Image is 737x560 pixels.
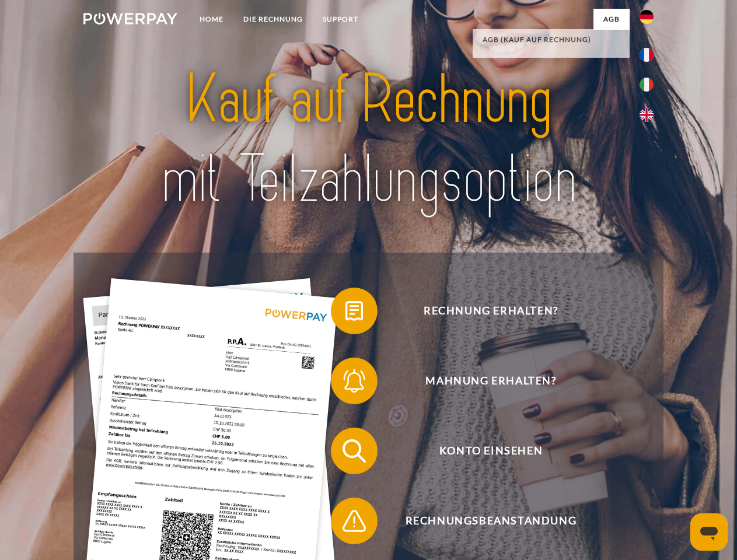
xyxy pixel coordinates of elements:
[348,358,634,404] span: Mahnung erhalten?
[340,506,369,535] img: qb_warning.svg
[340,366,369,395] img: qb_bell.svg
[331,498,634,544] button: Rechnungsbeanstandung
[640,78,654,92] img: it
[690,513,728,551] iframe: Schaltfläche zum Öffnen des Messaging-Fensters
[111,56,626,223] img: title-powerpay_de.svg
[340,296,369,325] img: qb_bill.svg
[233,9,313,30] a: DIE RECHNUNG
[331,358,634,404] button: Mahnung erhalten?
[640,10,654,24] img: de
[83,13,177,24] img: logo-powerpay-white.svg
[473,50,630,71] a: AGB (Kreditkonto/Teilzahlung)
[640,108,654,122] img: en
[593,9,630,30] a: agb
[331,428,634,474] button: Konto einsehen
[331,288,634,334] button: Rechnung erhalten?
[340,436,369,466] img: qb_search.svg
[348,428,634,474] span: Konto einsehen
[313,9,368,30] a: SUPPORT
[640,48,654,62] img: fr
[190,9,233,30] a: Home
[473,29,630,50] a: AGB (Kauf auf Rechnung)
[348,498,634,544] span: Rechnungsbeanstandung
[348,288,634,334] span: Rechnung erhalten?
